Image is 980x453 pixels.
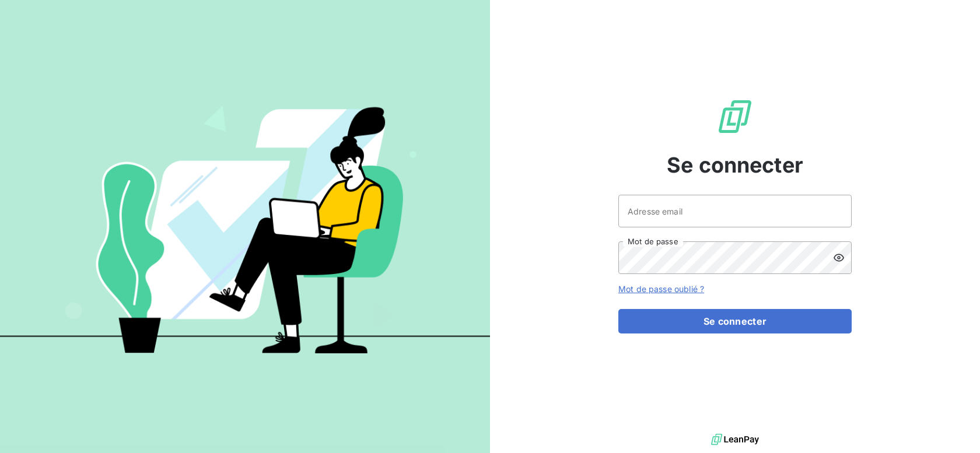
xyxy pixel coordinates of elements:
[667,149,803,181] span: Se connecter
[618,195,852,227] input: placeholder
[618,309,852,333] button: Se connecter
[711,431,759,448] img: logo
[618,284,704,294] a: Mot de passe oublié ?
[716,98,754,135] img: Logo LeanPay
